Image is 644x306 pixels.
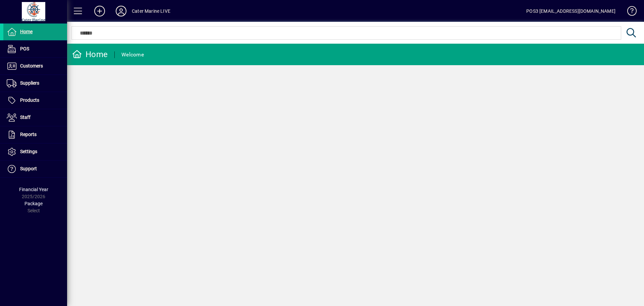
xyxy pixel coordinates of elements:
[3,41,67,57] a: POS
[24,201,43,206] span: Package
[19,187,48,192] span: Financial Year
[20,63,43,69] span: Customers
[132,6,170,16] div: Cater Marine LIVE
[20,149,37,154] span: Settings
[20,29,33,34] span: Home
[20,166,37,171] span: Support
[110,5,132,17] button: Profile
[3,126,67,143] a: Reports
[20,115,31,120] span: Staff
[20,132,37,137] span: Reports
[20,46,29,51] span: POS
[121,49,144,60] div: Welcome
[622,1,636,23] a: Knowledge Base
[20,80,39,86] span: Suppliers
[3,58,67,75] a: Customers
[3,161,67,177] a: Support
[20,97,39,103] span: Products
[72,49,108,60] div: Home
[89,5,110,17] button: Add
[3,75,67,92] a: Suppliers
[3,92,67,109] a: Products
[526,6,615,16] div: POS3 [EMAIL_ADDRESS][DOMAIN_NAME]
[3,143,67,160] a: Settings
[3,109,67,126] a: Staff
